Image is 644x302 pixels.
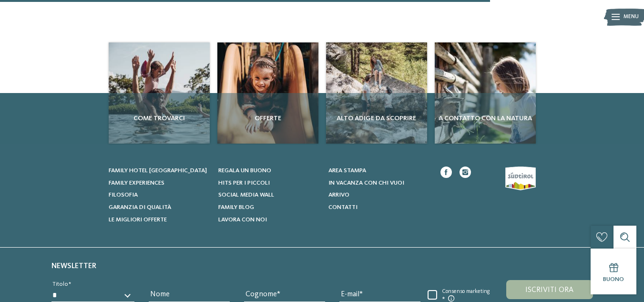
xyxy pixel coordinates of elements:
[326,42,427,144] a: Cercate un hotel per famiglie? Qui troverete solo i migliori! Alto Adige da scoprire
[328,167,366,174] span: Area stampa
[109,217,167,223] span: Le migliori offerte
[218,204,254,210] span: Family Blog
[326,42,427,144] img: Cercate un hotel per famiglie? Qui troverete solo i migliori!
[525,286,573,294] span: Iscriviti ora
[435,42,536,144] img: Cercate un hotel per famiglie? Qui troverete solo i migliori!
[218,203,319,212] a: Family Blog
[218,191,319,199] a: Social Media Wall
[112,114,206,123] span: Come trovarci
[218,179,319,187] a: Hits per i piccoli
[439,114,532,123] span: A contatto con la natura
[603,276,624,282] span: Buono
[328,179,429,187] a: In vacanza con chi vuoi
[217,42,318,144] a: Cercate un hotel per famiglie? Qui troverete solo i migliori! Offerte
[328,204,358,210] span: Contatti
[218,217,267,223] span: Lavora con noi
[109,167,209,175] a: Family hotel [GEOGRAPHIC_DATA]
[328,167,429,175] a: Area stampa
[109,42,210,144] a: Cercate un hotel per famiglie? Qui troverete solo i migliori! Come trovarci
[109,216,209,224] a: Le migliori offerte
[109,203,209,212] a: Garanzia di qualità
[51,262,96,270] span: Newsletter
[218,167,319,175] a: Regala un buono
[218,180,270,186] span: Hits per i piccoli
[221,114,315,123] span: Offerte
[328,203,429,212] a: Contatti
[109,42,210,144] img: Cercate un hotel per famiglie? Qui troverete solo i migliori!
[591,249,636,294] a: Buono
[109,180,164,186] span: Family experiences
[109,191,209,199] a: Filosofia
[109,204,171,210] span: Garanzia di qualità
[330,114,423,123] span: Alto Adige da scoprire
[328,192,349,198] span: Arrivo
[109,179,209,187] a: Family experiences
[218,192,274,198] span: Social Media Wall
[109,192,138,198] span: Filosofia
[506,280,593,299] button: Iscriviti ora
[218,167,271,174] span: Regala un buono
[435,42,536,144] a: Cercate un hotel per famiglie? Qui troverete solo i migliori! A contatto con la natura
[217,42,318,144] img: Cercate un hotel per famiglie? Qui troverete solo i migliori!
[109,167,207,174] span: Family hotel [GEOGRAPHIC_DATA]
[328,180,404,186] span: In vacanza con chi vuoi
[218,216,319,224] a: Lavora con noi
[328,191,429,199] a: Arrivo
